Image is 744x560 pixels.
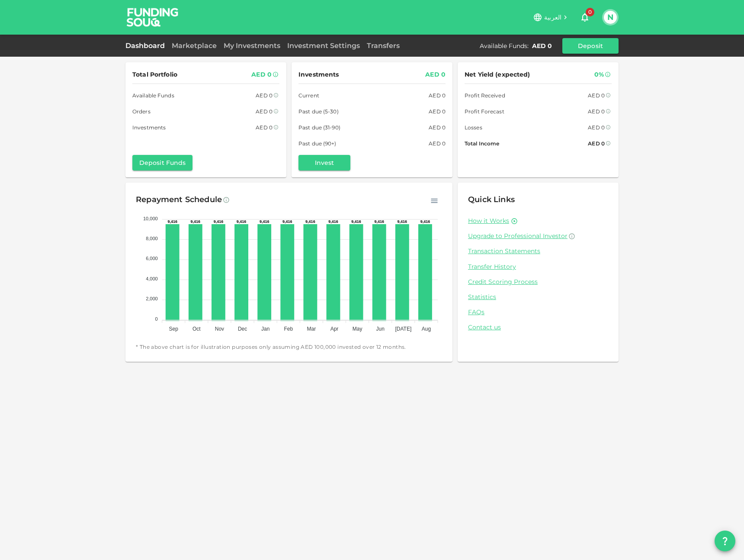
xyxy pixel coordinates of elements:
[468,217,509,225] a: How it Works
[588,139,605,148] div: AED 0
[132,107,151,116] span: Orders
[136,193,222,207] div: Repayment Schedule
[256,123,273,132] div: AED 0
[132,69,177,80] span: Total Portfolio
[576,9,593,26] button: 0
[594,69,604,80] div: 0%
[220,42,284,50] a: My Investments
[532,42,552,50] div: AED 0
[298,155,350,171] button: Invest
[353,326,362,332] tspan: May
[715,531,735,551] button: question
[465,123,482,132] span: Losses
[429,107,446,116] div: AED 0
[146,256,158,261] tspan: 6,000
[146,236,158,241] tspan: 8,000
[132,91,174,100] span: Available Funds
[307,326,316,332] tspan: Mar
[429,123,446,132] div: AED 0
[588,123,605,132] div: AED 0
[192,326,201,332] tspan: Oct
[429,139,446,148] div: AED 0
[429,91,446,100] div: AED 0
[465,91,505,100] span: Profit Received
[136,343,442,351] span: * The above chart is for illustration purposes only assuming AED 100,000 invested over 12 months.
[363,42,403,50] a: Transfers
[251,69,272,80] div: AED 0
[168,42,220,50] a: Marketplace
[468,195,515,204] span: Quick Links
[298,123,340,132] span: Past due (31-90)
[468,232,568,240] span: Upgrade to Professional Investor
[169,326,179,332] tspan: Sep
[256,91,273,100] div: AED 0
[146,296,158,301] tspan: 2,000
[298,69,339,80] span: Investments
[468,232,608,240] a: Upgrade to Professional Investor
[284,42,363,50] a: Investment Settings
[298,139,337,148] span: Past due (90+)
[465,69,530,80] span: Net Yield (expected)
[468,323,608,331] a: Contact us
[132,123,166,132] span: Investments
[480,42,529,50] div: Available Funds :
[465,107,504,116] span: Profit Forecast
[562,38,619,54] button: Deposit
[376,326,385,332] tspan: Jun
[215,326,224,332] tspan: Nov
[125,42,168,50] a: Dashboard
[588,107,605,116] div: AED 0
[468,263,608,271] a: Transfer History
[132,155,192,171] button: Deposit Funds
[544,13,561,21] span: العربية
[238,326,247,332] tspan: Dec
[261,326,269,332] tspan: Jan
[143,216,158,221] tspan: 10,000
[465,139,499,148] span: Total Income
[298,91,319,100] span: Current
[425,69,446,80] div: AED 0
[468,278,608,286] a: Credit Scoring Process
[146,276,158,281] tspan: 4,000
[284,326,293,332] tspan: Feb
[588,91,605,100] div: AED 0
[256,107,273,116] div: AED 0
[298,107,339,116] span: Past due (5-30)
[468,247,608,255] a: Transaction Statements
[330,326,339,332] tspan: Apr
[468,293,608,301] a: Statistics
[422,326,431,332] tspan: Aug
[395,326,411,332] tspan: [DATE]
[604,11,617,24] button: N
[468,308,608,316] a: FAQs
[155,316,158,322] tspan: 0
[586,8,594,16] span: 0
